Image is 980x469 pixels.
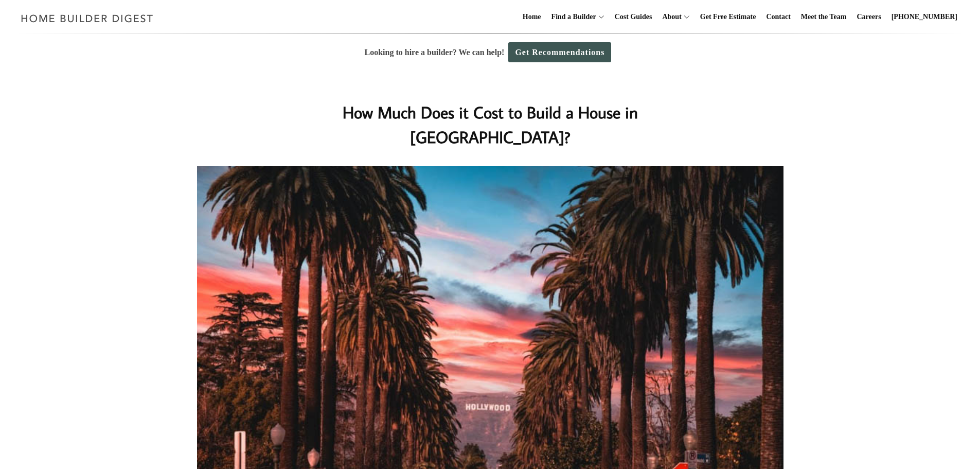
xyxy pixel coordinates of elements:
a: Careers [853,1,885,33]
a: Meet the Team [797,1,851,33]
a: Get Recommendations [508,42,611,62]
img: Home Builder Digest [16,8,158,28]
a: [PHONE_NUMBER] [887,1,961,33]
a: Get Free Estimate [696,1,760,33]
h1: How Much Does it Cost to Build a House in [GEOGRAPHIC_DATA]? [285,100,696,149]
a: Home [519,1,545,33]
a: Find a Builder [547,1,596,33]
a: Contact [762,1,794,33]
a: Cost Guides [611,1,656,33]
a: About [658,1,681,33]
